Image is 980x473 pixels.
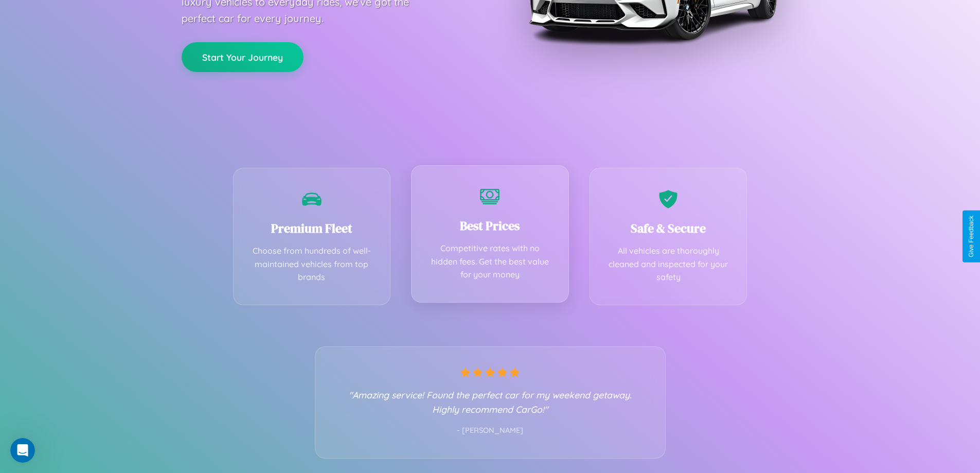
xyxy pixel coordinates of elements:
p: Choose from hundreds of well-maintained vehicles from top brands [249,244,375,284]
h3: Best Prices [427,217,553,234]
p: All vehicles are thoroughly cleaned and inspected for your safety [605,244,732,284]
p: "Amazing service! Found the perfect car for my weekend getaway. Highly recommend CarGo!" [336,388,645,416]
button: Start Your Journey [182,42,304,72]
p: Competitive rates with no hidden fees. Get the best value for your money [427,242,553,282]
h3: Premium Fleet [249,220,375,237]
div: Give Feedback [968,216,975,257]
iframe: Intercom live chat [10,438,35,463]
p: - [PERSON_NAME] [336,424,645,437]
h3: Safe & Secure [605,220,732,237]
